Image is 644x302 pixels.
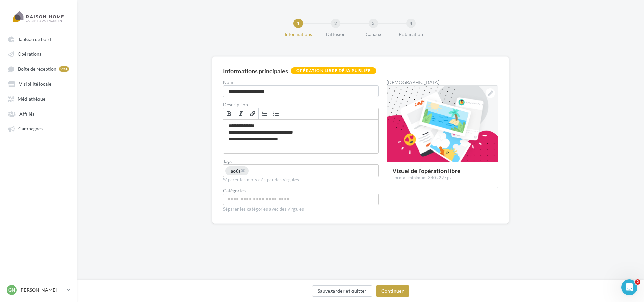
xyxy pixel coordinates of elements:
div: Choisissez une catégorie [223,194,379,205]
div: 4 [406,19,416,28]
div: 99+ [59,66,69,72]
div: Visuel de l'opération libre [392,168,492,174]
div: Diffusion [314,31,357,38]
p: [PERSON_NAME] [19,287,64,293]
a: Campagnes [4,122,73,134]
div: Informations principales [223,68,288,74]
a: Lien [247,108,259,119]
label: Nom [223,80,379,85]
div: Permet de préciser les enjeux de la campagne à vos affiliés [223,120,378,153]
span: août [231,168,240,174]
span: Boîte de réception [18,66,56,72]
div: Informations [277,31,320,38]
a: Tableau de bord [4,33,73,45]
a: Affiliés [4,108,73,120]
button: Continuer [376,285,409,297]
div: Permet aux affiliés de trouver l'opération libre plus facilement [223,164,379,177]
input: Choisissez une catégorie [225,195,377,203]
a: Insérer/Supprimer une liste numérotée [259,108,270,119]
a: Gras (Ctrl+B) [223,108,235,119]
div: Séparer les mots clés par des virgules [223,177,379,183]
div: Catégories [223,188,379,193]
div: Publication [389,31,432,38]
a: Visibilité locale [4,78,73,90]
span: × [240,167,245,174]
div: [DEMOGRAPHIC_DATA] [387,80,498,85]
a: Gn [PERSON_NAME] [5,284,72,296]
div: 1 [293,19,303,28]
div: 3 [369,19,378,28]
a: Médiathèque [4,93,73,105]
span: Campagnes [18,126,43,132]
span: Affiliés [19,111,34,117]
div: Format minimum 340x227px [392,175,492,181]
span: Tableau de bord [18,36,51,42]
div: Opération libre déjà publiée [291,67,376,74]
a: Boîte de réception 99+ [4,63,73,75]
button: Sauvegarder et quitter [312,285,372,297]
span: Médiathèque [18,96,45,102]
span: Visibilité locale [19,81,51,87]
label: Description [223,102,379,107]
div: Séparer les catégories avec des virgules [223,205,379,213]
input: Permet aux affiliés de trouver l'opération libre plus facilement [249,168,299,175]
label: Tags [223,159,379,164]
a: Opérations [4,48,73,60]
iframe: Intercom live chat [621,279,637,295]
a: Italique (Ctrl+I) [235,108,247,119]
a: Insérer/Supprimer une liste à puces [270,108,282,119]
span: Gn [8,287,15,293]
div: Canaux [352,31,395,38]
span: Opérations [18,51,41,57]
div: 2 [331,19,340,28]
span: 2 [635,279,640,285]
